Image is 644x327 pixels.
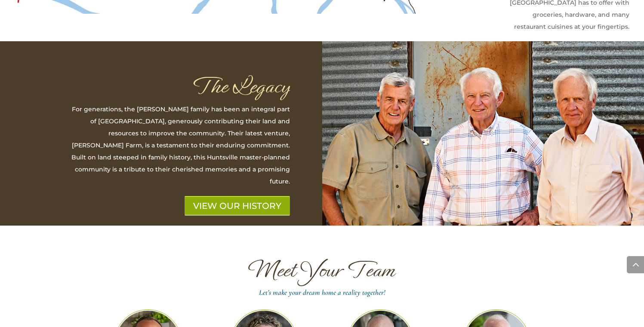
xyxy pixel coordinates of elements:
[65,103,290,187] p: For generations, the [PERSON_NAME] family has been an integral part of [GEOGRAPHIC_DATA], generou...
[90,257,555,287] h1: Meet Your Team
[65,73,290,103] h1: The Legacy
[185,196,290,216] a: VIEW OUR HISTORY
[90,291,555,298] h4: Let’s make your dream home a reality together!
